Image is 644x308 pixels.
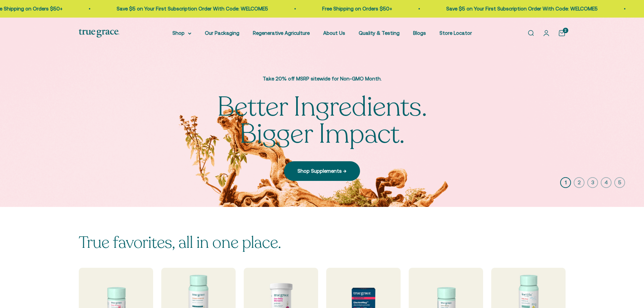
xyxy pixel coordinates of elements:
p: Take 20% off MSRP sitewide for Non-GMO Month. [211,75,434,83]
button: 2 [574,177,585,188]
a: Shop Supplements → [284,161,360,181]
split-lines: Better Ingredients. Bigger Impact. [217,89,427,152]
summary: Shop [172,29,191,37]
a: Quality & Testing [359,30,400,36]
cart-count: 2 [563,28,568,33]
a: Regenerative Agriculture [253,30,310,36]
a: Free Shipping on Orders $50+ [303,6,373,11]
button: 4 [601,177,612,188]
a: Our Packaging [205,30,239,36]
split-lines: True favorites, all in one place. [79,232,281,254]
a: Store Locator [439,30,472,36]
a: About Us [323,30,345,36]
p: Save $5 on Your First Subscription Order With Code: WELCOME5 [427,5,578,13]
button: 3 [587,177,598,188]
button: 1 [560,177,571,188]
button: 5 [614,177,625,188]
a: Blogs [413,30,426,36]
p: Save $5 on Your First Subscription Order With Code: WELCOME5 [97,5,249,13]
